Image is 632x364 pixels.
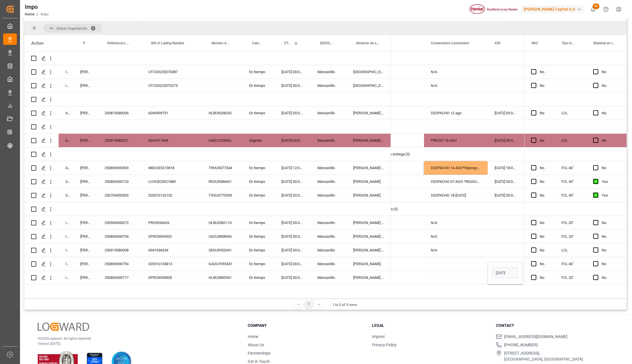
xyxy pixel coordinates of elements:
span: [PHONE_NUMBER] [504,342,538,348]
div: Press SPACE to select this row. [524,230,627,243]
div: N/A [424,216,488,229]
div: En tiempo [242,243,275,257]
div: N/A [424,79,488,92]
div: Press SPACE to select this row. [524,79,627,93]
span: Referencia Leschaco [107,41,129,45]
div: No [540,230,548,243]
div: Manzanillo [311,65,346,79]
div: 250806900717 [98,271,141,284]
div: [DATE] 00:00:00 [275,216,311,229]
div: [PERSON_NAME] Tlalnepantla [346,230,391,243]
div: In progress [59,271,73,284]
div: DESPACHO 12-ago [424,106,488,120]
div: [PERSON_NAME] [73,65,98,79]
div: Press SPACE to select this row. [524,257,627,271]
span: [EMAIL_ADDRESS][DOMAIN_NAME] [504,334,567,340]
div: [PERSON_NAME] Tlalnepantla [346,134,391,147]
div: 320510153813 [141,257,202,271]
div: Press SPACE to select this row. [24,93,391,106]
div: Press SPACE to select this row. [524,189,627,202]
div: [DATE] 00:00:00 [275,230,311,243]
div: 250815080006 [98,106,141,120]
div: Press SPACE to select this row. [24,161,391,175]
div: 250906900072 [98,216,141,229]
div: [DATE] 00:00:00 [275,243,311,257]
div: [DATE] 00:00:00 [488,175,522,188]
div: TXGU5775339 [202,189,242,202]
div: 6041036634 [141,243,202,257]
div: [PERSON_NAME] [73,216,98,229]
div: Press SPACE to select this row. [524,202,627,216]
div: No [602,244,620,257]
div: N/A [424,243,488,257]
span: IMO [531,41,538,45]
div: FCL 20" [555,216,586,229]
div: PREVIO 13-AGO [424,134,488,147]
div: LCL [555,134,586,147]
div: En tiempo [242,161,275,175]
div: [PERSON_NAME] [73,257,98,271]
div: TRHU5077344 [202,161,242,175]
div: 250815080021 [98,134,141,147]
div: No [602,257,620,271]
div: No [602,216,620,229]
div: [PERSON_NAME] [73,230,98,243]
div: Press SPACE to select this row. [524,65,627,79]
div: UTCG0225070387 [141,65,202,79]
div: No [540,175,548,188]
div: Manzanillo [311,230,346,243]
div: [DATE] 00:00:00 [488,106,522,120]
a: Get in Touch [248,359,270,364]
div: Press SPACE to select this row. [24,79,391,93]
button: Help Center [599,3,612,16]
div: Manzanillo [311,134,346,147]
a: Home [25,12,34,16]
div: [DATE] 12:00:00 [275,161,311,175]
div: Press SPACE to select this row. [24,175,391,189]
div: No [540,216,548,229]
h3: Legal [372,323,489,329]
span: Categoría [252,41,263,45]
div: Press SPACE to select this row. [524,243,627,257]
div: Press SPACE to select this row. [24,106,391,120]
span: [GEOGRAPHIC_DATA] - Locode [320,41,334,45]
div: [PERSON_NAME] [73,175,98,188]
div: FCL 40" [555,189,586,202]
div: No [602,161,620,175]
div: No [540,107,548,120]
div: Storage [59,175,73,188]
div: 1 [305,301,312,308]
div: FCL 40" [555,161,586,175]
div: DESPACHO 14-AGO*Reprogramado* [424,161,488,175]
div: Press SPACE to select this row. [24,243,391,257]
a: Privacy Policy [372,343,397,347]
h3: Contact [496,323,613,329]
div: Manzanillo [311,79,346,92]
p: Version [DATE] [38,341,233,346]
div: No [540,244,548,257]
div: GAOU7093541 [202,257,242,271]
div: [DATE] 00:00:00 [275,271,311,284]
div: Press SPACE to select this row. [24,120,391,134]
div: N/A [424,230,488,243]
div: [PERSON_NAME] [73,106,98,120]
div: Press SPACE to select this row. [24,230,391,243]
div: In progress [59,257,73,271]
div: LCL [555,106,586,120]
div: [PERSON_NAME] [73,79,98,92]
div: HLBU3883541 [202,271,242,284]
div: HLBU3582110 [202,216,242,229]
div: 250706900505 [98,189,141,202]
div: Press SPACE to select this row. [524,120,627,134]
button: [PERSON_NAME] Capital S.A [521,4,587,15]
input: DD-MM-YYYY HH:MM [492,267,518,278]
div: [GEOGRAPHIC_DATA] [346,65,391,79]
div: No [540,257,548,271]
span: (3) [405,148,410,161]
span: Bill of Lading Number [151,41,184,45]
div: No [602,107,620,120]
p: © 2025 Logward. All rights reserved. [38,336,233,341]
div: Yes [602,189,620,202]
div: [PERSON_NAME] Tlalnepantla [346,161,391,175]
div: [DATE] 00:00:00 [275,189,311,202]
